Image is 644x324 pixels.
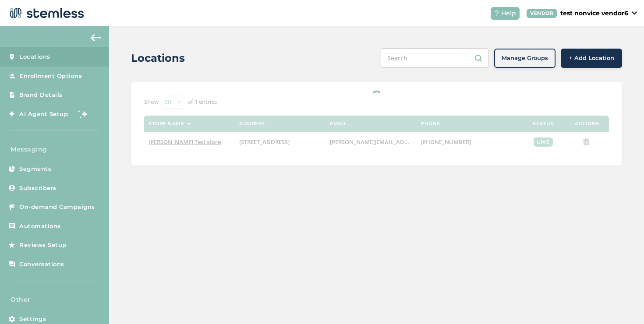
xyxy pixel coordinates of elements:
[381,48,489,68] input: Search
[19,91,63,99] span: Brand Details
[560,9,628,18] p: test nonvice vendor6
[632,11,637,15] img: icon_down-arrow-small-66adaf34.svg
[494,49,556,68] button: Manage Groups
[19,241,67,250] span: Reviews Setup
[74,105,92,123] img: glitter-stars-b7820f95.gif
[19,72,82,81] span: Enrollment Options
[561,49,622,68] button: + Add Location
[7,4,84,22] img: logo-dark-0685b13c.svg
[91,34,101,41] img: icon-arrow-back-accent-c549486e.svg
[600,282,644,324] iframe: Chat Widget
[19,260,64,269] span: Conversations
[494,11,499,16] img: icon-help-white-03924b79.svg
[19,203,95,211] span: On-demand Campaigns
[19,315,46,324] span: Settings
[19,165,51,173] span: Segments
[19,222,61,231] span: Automations
[19,184,57,193] span: Subscribers
[569,54,614,63] span: + Add Location
[131,50,185,66] h2: Locations
[527,9,557,18] div: VENDOR
[19,110,68,119] span: AI Agent Setup
[502,54,548,63] span: Manage Groups
[501,9,516,18] span: Help
[19,53,50,61] span: Locations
